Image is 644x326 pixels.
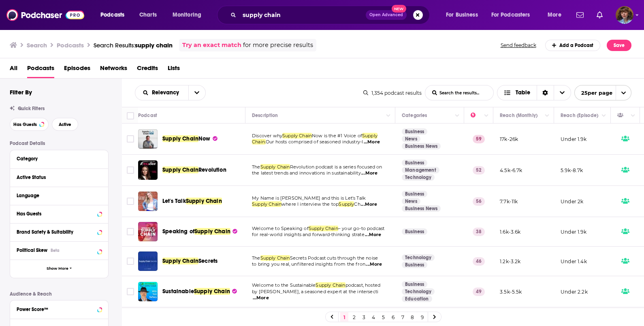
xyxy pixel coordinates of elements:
p: 49 [473,288,485,296]
a: SustainableSupply Chain [162,288,237,296]
span: Discover why [252,133,282,138]
div: Categories [402,111,427,120]
div: Search podcasts, credits, & more... [225,6,437,24]
button: Column Actions [542,111,552,121]
img: User Profile [616,6,633,24]
a: Education [402,296,432,302]
a: Supply ChainSecrets [162,257,218,265]
span: Welcome to the Sustainable [252,282,316,288]
a: 2 [350,312,358,322]
button: open menu [486,9,542,21]
span: Supply Chain [194,288,230,295]
span: Ch [354,201,360,207]
span: – your go-to podcast [338,226,384,231]
span: Has Guests [13,122,37,127]
span: Toggle select row [127,135,134,143]
p: 38 [473,228,485,236]
a: Credits [137,62,158,78]
span: ...More [365,232,381,238]
button: open menu [574,85,631,100]
button: open menu [188,85,205,100]
span: Supply Chain [260,255,290,261]
span: to bring you real, unfiltered insights from the fron [252,261,365,267]
span: Relevancy [152,90,182,96]
span: The [252,164,260,170]
a: Show notifications dropdown [573,8,587,22]
button: Brand Safety & Suitability [17,227,102,237]
a: Supply Chain Revolution [138,160,158,180]
a: Networks [100,62,127,78]
a: All [10,62,17,78]
h3: Search [27,41,47,49]
a: Business [402,160,427,166]
img: Podchaser - Follow, Share and Rate Podcasts [6,7,84,23]
span: ...More [361,201,377,208]
a: 5 [379,312,387,322]
button: Choose View [497,85,571,100]
a: Technology [402,288,435,295]
span: Monitoring [173,9,201,21]
div: Beta [51,248,60,253]
span: Show More [47,266,68,271]
span: ...More [253,295,269,301]
p: 1.2k-3.2k [500,258,521,265]
a: Business News [402,143,441,149]
span: Supply Chain [186,198,222,205]
span: Supply [362,133,377,138]
p: 3.5k-5.5k [500,288,522,295]
a: 8 [408,312,416,322]
a: 1 [340,312,348,322]
button: Column Actions [452,111,462,121]
a: News [402,198,420,205]
a: Business [402,262,427,268]
a: Let's TalkSupply Chain [162,197,222,205]
span: Supply Chain [162,135,198,142]
span: Supply Chain [260,164,290,170]
span: podcast, hosted [345,282,381,288]
img: Sustainable Supply Chain [138,282,158,301]
span: Revolution podcast is a series focused on [290,164,382,170]
span: Supply Chain [194,228,230,235]
img: Supply Chain Secrets [138,251,158,271]
span: Supply Chain [162,258,198,264]
p: 5.9k-8.7k [561,167,583,174]
p: Audience & Reach [10,291,109,297]
a: Business [402,191,427,197]
a: Lists [168,62,180,78]
button: Has Guests [17,209,102,219]
div: Power Score [471,111,482,120]
a: Business [402,228,427,235]
a: Technology [402,254,435,261]
button: Save [607,40,631,51]
span: My Name is [PERSON_NAME] and this is Let's Talk [252,195,366,201]
h3: Podcasts [57,41,84,49]
div: Brand Safety & Suitability [17,229,95,235]
p: Under 2k [561,198,583,205]
span: Logged in as vknowak [616,6,633,24]
span: Supply Chain [282,133,312,138]
a: 3 [360,312,368,322]
span: Supply Chain [162,166,198,173]
span: New [392,5,406,13]
span: Political Skew [17,247,47,253]
p: 1.6k-3.6k [500,228,521,235]
div: Language [17,193,96,198]
span: Our hosts comprised of seasoned industry-l [266,139,363,145]
span: Episodes [64,62,90,78]
span: Revolution [198,166,226,173]
p: Under 2.2k [561,288,588,295]
button: Power Score™ [17,304,102,314]
p: 46 [473,257,485,265]
button: Has Guests [10,118,49,131]
button: Show More [10,260,108,278]
span: Now is the #1 Voice of [312,133,362,138]
span: Supply Chain [252,201,281,207]
a: Show notifications dropdown [593,8,606,22]
h2: Filter By [10,88,32,96]
p: Under 1.9k [561,228,586,235]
